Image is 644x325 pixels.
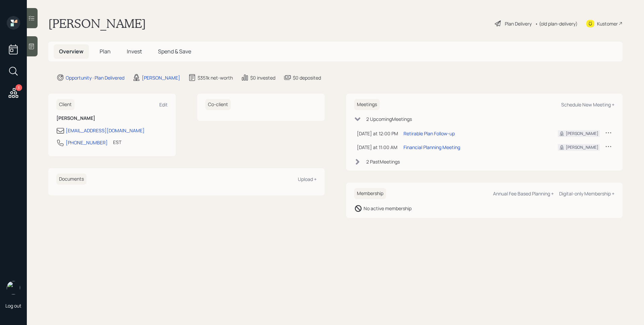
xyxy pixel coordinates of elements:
[66,127,145,134] div: [EMAIL_ADDRESS][DOMAIN_NAME]
[59,48,84,55] span: Overview
[15,84,22,91] div: 3
[113,139,121,146] div: EST
[56,99,74,110] h6: Client
[48,16,146,31] h1: [PERSON_NAME]
[159,101,168,108] div: Edit
[158,48,191,55] span: Spend & Save
[597,20,618,27] div: Kustomer
[298,176,317,182] div: Upload +
[566,131,598,137] div: [PERSON_NAME]
[357,144,398,151] div: [DATE] at 11:00 AM
[559,190,614,197] div: Digital-only Membership +
[66,74,124,81] div: Opportunity · Plan Delivered
[505,20,532,27] div: Plan Delivery
[56,174,87,185] h6: Documents
[566,144,598,150] div: [PERSON_NAME]
[357,130,398,137] div: [DATE] at 12:00 PM
[404,144,460,151] div: Financial Planning Meeting
[7,281,20,294] img: james-distasi-headshot.png
[5,303,21,309] div: Log out
[56,115,168,121] h6: [PERSON_NAME]
[127,48,142,55] span: Invest
[366,115,412,123] div: 2 Upcoming Meeting s
[354,99,380,110] h6: Meetings
[561,101,614,108] div: Schedule New Meeting +
[100,48,111,55] span: Plan
[293,74,321,81] div: $0 deposited
[66,139,108,146] div: [PHONE_NUMBER]
[198,74,233,81] div: $351k net-worth
[142,74,180,81] div: [PERSON_NAME]
[535,20,578,27] div: • (old plan-delivery)
[205,99,231,110] h6: Co-client
[354,188,386,199] h6: Membership
[404,130,455,137] div: Retirable Plan Follow-up
[250,74,275,81] div: $0 invested
[364,205,412,212] div: No active membership
[493,190,554,197] div: Annual Fee Based Planning +
[366,158,400,165] div: 2 Past Meeting s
